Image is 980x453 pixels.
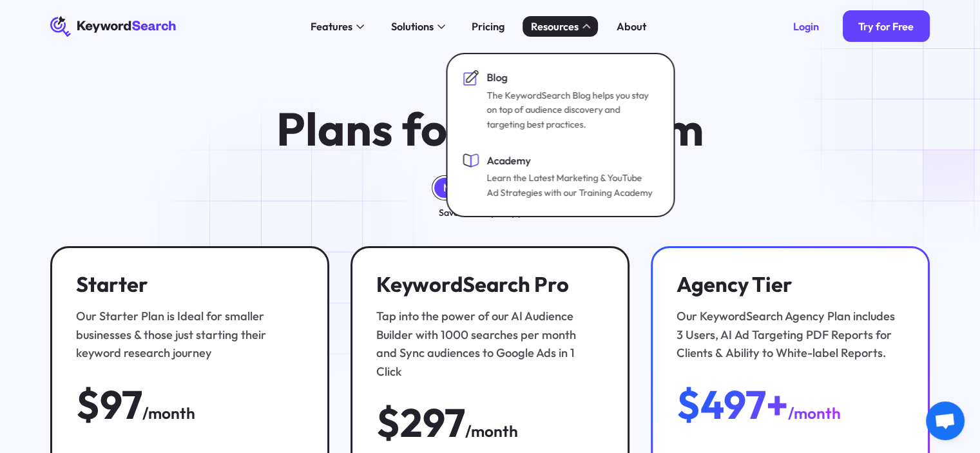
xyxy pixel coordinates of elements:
div: Login [793,20,819,33]
h1: Plans for [276,105,704,154]
div: About [617,19,646,35]
div: $97 [76,384,142,426]
div: Solutions [390,19,433,35]
h3: Starter [76,272,297,297]
div: Our Starter Plan is Ideal for smaller businesses & those just starting their keyword research jou... [76,307,297,363]
a: AcademyLearn the Latest Marketing & YouTube Ad Strategies with our Training Academy [455,145,666,208]
div: Academy [486,153,655,169]
a: About [608,16,654,37]
div: /month [142,401,195,425]
a: Pricing [463,16,512,37]
div: Try for Free [858,20,914,33]
div: Blog [486,70,655,86]
a: Login [777,10,834,42]
div: Save 25% on yearly plans! [439,206,542,220]
div: Our KeywordSearch Agency Plan includes 3 Users, AI Ad Targeting PDF Reports for Clients & Ability... [676,307,897,363]
h3: Agency Tier [676,272,897,297]
nav: Resources [446,53,675,217]
div: Pricing [472,19,504,35]
div: Learn the Latest Marketing & YouTube Ad Strategies with our Training Academy [486,171,655,200]
a: BlogThe KeywordSearch Blog helps you stay on top of audience discovery and targeting best practices. [455,62,666,140]
div: The KeywordSearch Blog helps you stay on top of audience discovery and targeting best practices. [486,88,655,131]
div: /month [465,419,518,443]
h3: KeywordSearch Pro [376,272,597,297]
div: $297 [376,402,465,444]
div: Monthly [443,181,481,194]
div: Resources [530,19,578,35]
div: Tap into the power of our AI Audience Builder with 1000 searches per month and Sync audiences to ... [376,307,597,381]
div: Features [311,19,352,35]
a: Open chat [926,401,965,440]
a: Try for Free [843,10,930,42]
div: /month [787,401,840,425]
div: $497+ [676,384,787,426]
